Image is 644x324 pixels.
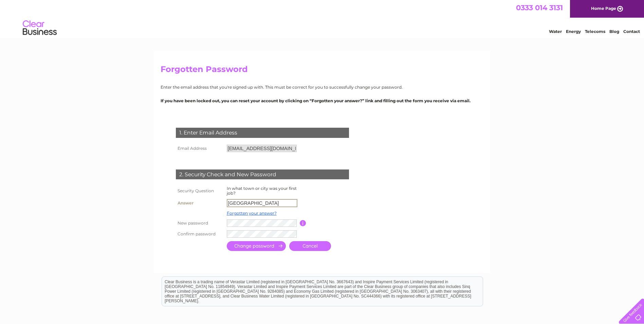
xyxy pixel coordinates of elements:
a: Telecoms [585,29,605,34]
img: logo.png [22,18,57,38]
input: Submit [227,241,286,251]
div: 2. Security Check and New Password [176,169,349,180]
a: Energy [566,29,581,34]
label: In what town or city was your first job? [227,186,297,196]
th: Answer [174,197,225,209]
th: New password [174,218,225,229]
th: Email Address [174,143,225,154]
a: Blog [609,29,619,34]
th: Security Question [174,184,225,197]
a: Water [549,29,562,34]
a: Contact [623,29,640,34]
a: Forgotten your answer? [227,211,277,216]
a: 0333 014 3131 [516,3,563,12]
h2: Forgotten Password [161,65,484,77]
a: Cancel [289,241,331,251]
p: Enter the email address that you're signed up with. This must be correct for you to successfully ... [161,84,484,90]
div: Clear Business is a trading name of Verastar Limited (registered in [GEOGRAPHIC_DATA] No. 3667643... [162,4,483,33]
div: 1. Enter Email Address [176,128,349,138]
p: If you have been locked out, you can reset your account by clicking on “Forgotten your answer?” l... [161,97,484,104]
th: Confirm password [174,229,225,239]
input: Information [300,220,306,226]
